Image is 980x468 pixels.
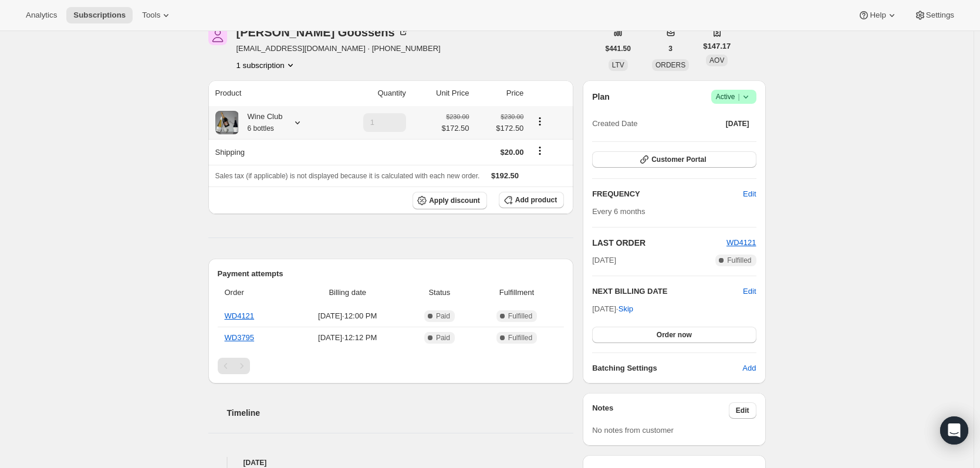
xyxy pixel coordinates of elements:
th: Shipping [208,139,331,165]
span: Settings [926,11,954,20]
h2: Timeline [227,407,574,419]
span: [DATE] · 12:00 PM [292,310,403,322]
span: Every 6 months [592,207,645,216]
h2: FREQUENCY [592,188,743,200]
span: Active [716,91,752,103]
button: Order now [592,327,756,343]
nav: Pagination [218,358,565,374]
small: $230.00 [446,113,469,120]
th: Unit Price [410,80,473,106]
span: [DATE] · [592,304,633,313]
span: LTV [612,61,624,69]
button: Add product [499,192,564,208]
button: Product actions [530,115,549,128]
button: Add [735,359,763,378]
span: [DATE] [726,119,749,128]
span: [DATE] · 12:12 PM [292,332,403,344]
h2: LAST ORDER [592,237,726,249]
button: Product actions [236,59,296,71]
th: Price [472,80,527,106]
a: WD4121 [225,311,255,320]
button: Customer Portal [592,151,756,168]
button: Tools [135,7,179,23]
span: Sales tax (if applicable) is not displayed because it is calculated with each new order. [215,172,480,180]
span: $192.50 [491,171,519,180]
span: No notes from customer [592,426,674,435]
button: [DATE] [719,116,756,132]
span: $172.50 [441,123,469,134]
span: AOV [709,56,724,65]
span: Status [410,287,469,299]
span: Skip [619,303,633,315]
span: [EMAIL_ADDRESS][DOMAIN_NAME] · [PHONE_NUMBER] [236,43,441,55]
span: Edit [736,406,749,415]
span: Add [742,362,756,374]
th: Quantity [331,80,410,106]
span: $172.50 [476,123,523,134]
button: Settings [907,7,961,23]
h3: Notes [592,402,729,419]
span: $441.50 [606,44,631,53]
span: | [738,92,739,101]
h2: Plan [592,91,610,103]
span: Billing date [292,287,403,299]
span: Subscriptions [73,11,126,20]
span: Order now [657,330,692,340]
h2: NEXT BILLING DATE [592,286,743,297]
span: $20.00 [501,148,524,157]
span: Fulfilled [508,333,532,342]
h6: Batching Settings [592,362,742,374]
span: Fulfilled [727,256,751,265]
button: Edit [729,402,756,419]
span: Apply discount [429,196,480,205]
button: Edit [743,286,756,297]
span: Paid [436,333,450,342]
small: $230.00 [501,113,523,120]
span: ORDERS [655,61,685,69]
small: 6 bottles [248,124,274,133]
img: product img [215,111,239,134]
span: Analytics [26,11,57,20]
a: WD3795 [225,333,255,342]
span: Add product [515,195,557,205]
span: Edit [743,188,756,200]
button: Apply discount [413,192,487,209]
button: Shipping actions [530,144,549,157]
div: Wine Club [239,111,283,134]
button: $441.50 [599,40,638,57]
button: WD4121 [726,237,756,249]
span: 3 [668,44,673,53]
span: Fulfilled [508,311,532,321]
button: Edit [736,185,763,204]
div: Open Intercom Messenger [940,416,968,445]
button: Help [851,7,904,23]
span: Frederic Goossens [208,26,227,45]
div: [PERSON_NAME] Goossens [236,26,409,38]
span: Help [870,11,886,20]
button: Skip [611,300,640,318]
th: Product [208,80,331,106]
span: $147.17 [703,40,731,52]
a: WD4121 [726,238,756,247]
button: Analytics [19,7,64,23]
th: Order [218,280,289,306]
span: Customer Portal [651,155,706,164]
button: 3 [661,40,680,57]
span: Fulfillment [477,287,557,299]
span: Paid [436,311,450,321]
span: [DATE] [592,255,616,266]
h2: Payment attempts [218,268,565,280]
button: Subscriptions [66,7,133,23]
span: Tools [142,11,160,20]
span: Created Date [592,118,637,130]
